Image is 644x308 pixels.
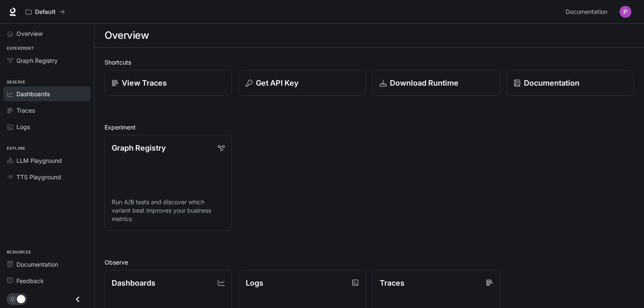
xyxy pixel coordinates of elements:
[22,3,69,20] button: All workspaces
[112,198,225,223] p: Run A/B tests and discover which variant best improves your business metrics
[3,273,91,288] a: Feedback
[507,70,634,96] a: Documentation
[105,258,634,267] h2: Observe
[3,119,91,134] a: Logs
[16,173,61,181] span: TTS Playground
[16,122,30,131] span: Logs
[3,153,91,168] a: LLM Playground
[16,276,44,285] span: Feedback
[16,89,50,98] span: Dashboards
[112,142,166,154] p: Graph Registry
[373,70,500,96] a: Download Runtime
[3,53,91,68] a: Graph Registry
[562,3,614,20] a: Documentation
[246,277,263,289] p: Logs
[16,56,58,65] span: Graph Registry
[16,106,35,115] span: Traces
[17,294,25,303] span: Dark mode toggle
[3,86,91,101] a: Dashboards
[239,70,366,96] button: Get API Key
[35,8,56,16] p: Default
[380,277,405,289] p: Traces
[105,27,149,44] h1: Overview
[3,26,91,41] a: Overview
[105,58,634,67] h2: Shortcuts
[112,277,156,289] p: Dashboards
[105,123,634,132] h2: Experiment
[3,103,91,118] a: Traces
[617,3,634,20] button: User avatar
[566,7,607,17] span: Documentation
[105,135,232,231] a: Graph RegistryRun A/B tests and discover which variant best improves your business metrics
[3,170,91,184] a: TTS Playground
[105,70,232,96] a: View Traces
[620,6,631,18] img: User avatar
[16,156,62,165] span: LLM Playground
[256,77,298,89] p: Get API Key
[390,77,459,89] p: Download Runtime
[524,77,580,89] p: Documentation
[122,77,167,89] p: View Traces
[16,260,58,269] span: Documentation
[3,257,91,272] a: Documentation
[16,29,43,38] span: Overview
[68,291,87,308] button: Close drawer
